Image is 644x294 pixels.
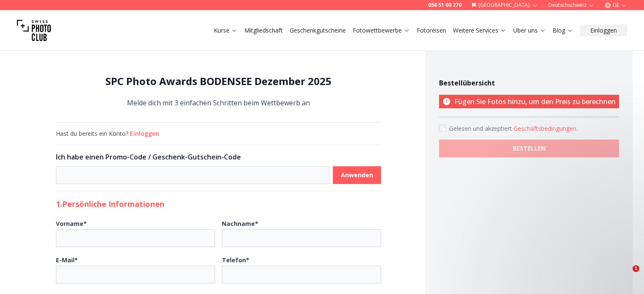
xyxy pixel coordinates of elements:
[341,171,373,179] b: Anwenden
[449,124,514,132] span: Gelesen und akzeptiert
[439,140,619,157] button: BESTELLEN
[56,198,381,210] h2: 1. Persönliche Informationen
[439,78,619,88] h4: Bestellübersicht
[439,125,446,132] input: Accept terms
[353,26,410,35] a: Fotowettbewerbe
[290,26,346,35] a: Geschenkgutscheine
[17,14,51,47] img: Swiss photo club
[333,166,381,184] button: Anwenden
[428,2,462,8] a: 058 51 00 270
[453,26,506,35] a: Weitere Services
[615,265,636,286] iframe: Intercom live chat
[553,26,573,35] a: Blog
[286,25,349,36] button: Geschenkgutscheine
[549,25,577,36] button: Blog
[244,26,283,35] a: Mitgliedschaft
[214,26,238,35] a: Kurse
[56,220,87,228] b: Vorname *
[513,144,546,153] b: BESTELLEN
[417,26,446,35] a: Fotoreisen
[56,152,381,162] h3: Ich habe einen Promo-Code / Geschenk-Gutschein-Code
[130,129,159,138] button: Einloggen
[513,26,546,35] a: Über uns
[56,256,78,264] b: E-Mail *
[450,25,510,36] button: Weitere Services
[580,25,627,36] button: Einloggen
[510,25,549,36] button: Über uns
[222,256,249,264] b: Telefon *
[56,229,215,247] input: Vorname*
[439,95,619,108] p: Fügen Sie Fotos hinzu, um den Preis zu berechnen
[514,124,578,133] button: Accept termsGelesen und akzeptiert
[413,25,450,36] button: Fotoreisen
[349,25,413,36] button: Fotowettbewerbe
[56,74,381,88] h1: SPC Photo Awards BODENSEE Dezember 2025
[222,220,258,228] b: Nachname *
[56,266,215,283] input: E-Mail*
[241,25,286,36] button: Mitgliedschaft
[633,265,639,272] span: 1
[210,25,241,36] button: Kurse
[56,129,381,138] div: Hast du bereits ein Konto?
[222,266,381,283] input: Telefon*
[56,74,381,109] div: Melde dich mit 3 einfachen Schritten beim Wettbewerb an
[222,229,381,247] input: Nachname*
